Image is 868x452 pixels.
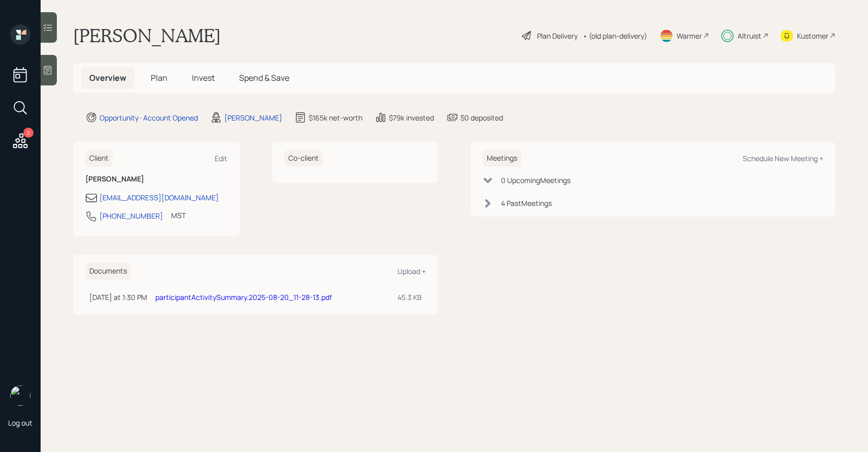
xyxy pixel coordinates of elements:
[155,292,332,302] a: participantActivitySummary.2025-08-20_11-28-13.pdf
[743,154,823,163] div: Schedule New Meeting +
[8,418,32,428] div: Log out
[460,112,503,123] div: $0 deposited
[85,263,131,280] h6: Documents
[73,24,221,47] h1: [PERSON_NAME]
[99,210,163,221] div: [PHONE_NUMBER]
[89,292,147,303] div: [DATE] at 1:30 PM
[583,31,647,41] div: • (old plan-delivery)
[215,154,227,163] div: Edit
[397,292,422,303] div: 45.3 KB
[10,385,30,406] img: sami-boghos-headshot.png
[171,210,186,221] div: MST
[99,112,198,123] div: Opportunity · Account Opened
[85,175,227,184] h6: [PERSON_NAME]
[501,175,571,186] div: 0 Upcoming Meeting s
[99,192,219,203] div: [EMAIL_ADDRESS][DOMAIN_NAME]
[151,72,168,83] span: Plan
[23,128,34,138] div: 2
[192,72,215,83] span: Invest
[85,150,113,167] h6: Client
[89,72,126,83] span: Overview
[389,112,434,123] div: $79k invested
[537,31,578,41] div: Plan Delivery
[397,266,426,276] div: Upload +
[501,198,552,208] div: 4 Past Meeting s
[239,72,289,83] span: Spend & Save
[284,150,323,167] h6: Co-client
[677,31,702,41] div: Warmer
[483,150,521,167] h6: Meetings
[224,112,282,123] div: [PERSON_NAME]
[738,31,761,41] div: Altruist
[797,31,828,41] div: Kustomer
[309,112,362,123] div: $165k net-worth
